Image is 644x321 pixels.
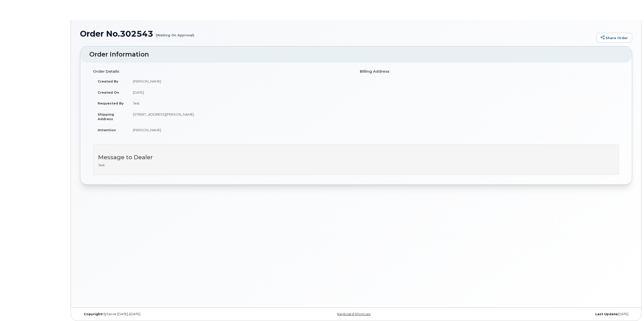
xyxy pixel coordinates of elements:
h4: Order Details [93,69,352,74]
strong: Requested By [98,101,124,105]
small: (Waiting On Approval) [156,29,194,37]
h3: Message to Dealer [98,154,614,161]
strong: Created On [98,90,119,94]
p: Test [98,163,614,168]
a: Keyboard Shortcuts [337,312,370,316]
div: MyServe [DATE]–[DATE] [80,312,264,316]
strong: Copyright [84,312,102,316]
strong: Created By [98,79,118,83]
td: [PERSON_NAME] [128,76,352,87]
h1: Order No.302543 [80,29,594,38]
td: [STREET_ADDRESS][PERSON_NAME] [128,109,352,124]
td: Test [128,98,352,109]
td: [DATE] [128,87,352,98]
div: [DATE] [448,312,632,316]
td: [PERSON_NAME] [128,124,352,136]
strong: Shipping Address [98,112,114,121]
strong: Attention [98,128,116,132]
strong: Last Update [595,312,618,316]
h2: Order Information [89,51,623,58]
h4: Billing Address [360,69,619,74]
a: Share Order [596,33,632,43]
